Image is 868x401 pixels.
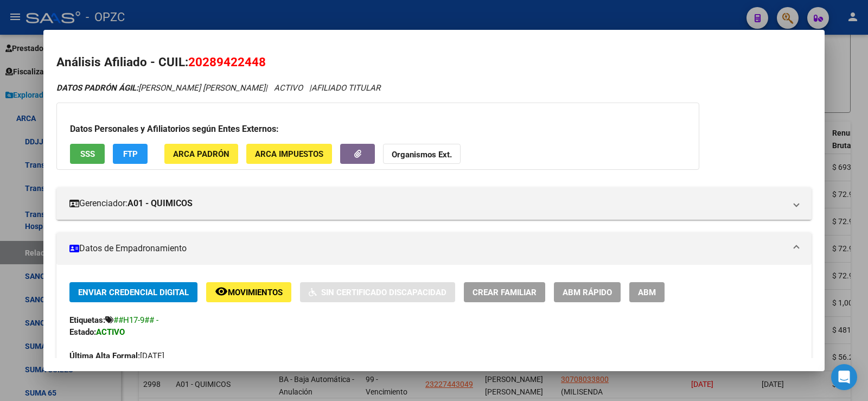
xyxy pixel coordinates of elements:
[56,53,812,72] h2: Análisis Afiliado - CUIL:
[113,315,158,325] span: ##H17-9## -
[69,315,105,325] strong: Etiquetas:
[392,150,452,160] strong: Organismos Ext.
[56,83,380,93] i: | ACTIVO |
[56,232,812,265] mat-expansion-panel-header: Datos de Empadronamiento
[300,282,455,302] button: Sin Certificado Discapacidad
[173,149,229,159] span: ARCA Padrón
[321,288,446,297] span: Sin Certificado Discapacidad
[69,197,786,210] mat-panel-title: Gerenciador:
[831,364,857,390] div: Open Intercom Messenger
[78,288,189,297] span: Enviar Credencial Digital
[123,149,138,159] span: FTP
[188,55,266,69] span: 20289422448
[69,351,164,361] span: [DATE]
[629,282,665,302] button: ABM
[70,144,105,164] button: SSS
[69,351,140,361] strong: Última Alta Formal:
[56,83,265,93] span: [PERSON_NAME] [PERSON_NAME]
[473,288,537,297] span: Crear Familiar
[246,144,332,164] button: ARCA Impuestos
[69,327,96,337] strong: Estado:
[69,282,197,302] button: Enviar Credencial Digital
[113,144,148,164] button: FTP
[206,282,291,302] button: Movimientos
[80,149,95,159] span: SSS
[255,149,323,159] span: ARCA Impuestos
[56,187,812,220] mat-expansion-panel-header: Gerenciador:A01 - QUIMICOS
[127,197,193,210] strong: A01 - QUIMICOS
[563,288,612,297] span: ABM Rápido
[69,242,786,255] mat-panel-title: Datos de Empadronamiento
[70,123,686,136] h3: Datos Personales y Afiliatorios según Entes Externos:
[638,288,656,297] span: ABM
[228,288,283,297] span: Movimientos
[464,282,545,302] button: Crear Familiar
[164,144,238,164] button: ARCA Padrón
[215,285,228,298] mat-icon: remove_red_eye
[56,83,138,93] strong: DATOS PADRÓN ÁGIL:
[96,327,125,337] strong: ACTIVO
[554,282,621,302] button: ABM Rápido
[311,83,380,93] span: AFILIADO TITULAR
[383,144,461,164] button: Organismos Ext.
